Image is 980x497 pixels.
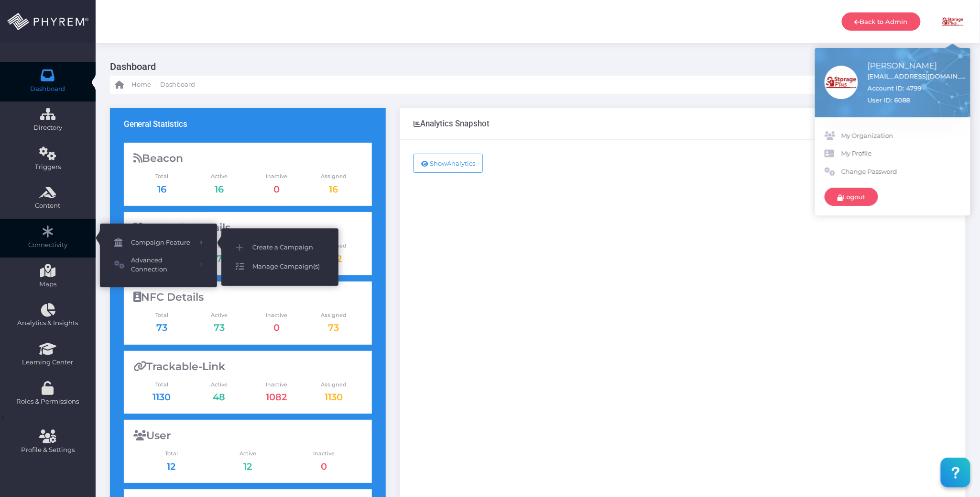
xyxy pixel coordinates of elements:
div: Analytics Snapshot [414,119,490,128]
span: Dashboard [160,80,195,90]
span: Advanced Connection [131,256,193,274]
a: 1130 [153,391,171,403]
a: 0 [273,183,280,195]
a: My Organization [825,127,961,145]
a: Dashboard [160,76,195,94]
a: Back to Admin [842,12,921,31]
a: 48 [213,391,225,403]
a: Create a Campaign [221,238,338,257]
span: Active [190,172,248,181]
span: Manage Campaign(s) [252,260,324,273]
a: 16 [157,183,166,195]
span: Total [133,381,191,389]
span: Active [190,381,248,389]
span: Dashboard [31,84,65,94]
a: 0 [273,322,280,333]
span: Change Password [841,167,961,177]
a: Manage Campaign(s) [221,257,338,276]
span: My Organization [841,131,961,141]
span: Total [133,450,210,458]
span: Active [190,311,248,319]
span: Home [131,80,151,90]
span: Inactive [248,311,305,319]
a: 12 [167,461,176,472]
a: Campaign Feature [100,233,217,252]
a: Change Password [825,163,961,181]
span: Inactive [286,450,362,458]
a: 73 [328,322,339,333]
a: 16 [329,183,338,195]
span: Total [133,172,191,181]
a: 1082 [266,391,287,403]
a: Home [115,76,151,94]
span: Create a Campaign [252,241,324,254]
h3: General Statistics [124,119,188,129]
a: 0 [321,461,327,472]
span: Analytics & Insights [6,318,89,328]
span: Profile & Settings [21,445,75,455]
span: Roles & Permissions [6,397,89,407]
div: Account ID: 4799 [868,84,922,93]
button: ShowAnalytics [414,154,483,173]
div: NFC Details [133,291,362,304]
span: Active [209,450,286,458]
div: User [133,429,362,442]
span: Total [133,311,191,319]
a: My Profile [825,145,961,163]
span: Inactive [248,381,305,389]
span: Assigned [305,311,362,319]
a: [EMAIL_ADDRESS][DOMAIN_NAME] [868,72,968,81]
span: Maps [39,280,56,289]
div: User ID: 6088 [868,96,968,105]
span: Triggers [6,162,89,172]
a: 16 [215,183,224,195]
span: Show [430,159,447,167]
span: Inactive [248,172,305,181]
span: My Profile [841,149,961,158]
a: Logout [825,188,878,206]
span: Content [6,201,89,211]
span: Learning Center [6,358,89,367]
span: Assigned [305,381,362,389]
li: - [153,80,158,90]
span: Connectivity [6,240,89,250]
a: 73 [156,322,167,333]
div: Beacon [133,152,362,165]
span: Directory [6,123,89,133]
a: 1130 [325,391,343,403]
span: Campaign Feature [131,237,193,249]
a: 12 [243,461,252,472]
span: Amanda Issac [868,60,968,72]
div: QR-Code Details [133,222,362,234]
a: Advanced Connection [100,252,217,278]
h3: Dashboard [110,57,958,76]
div: Trackable-Link [133,361,362,373]
span: Assigned [305,172,362,181]
a: 73 [214,322,225,333]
